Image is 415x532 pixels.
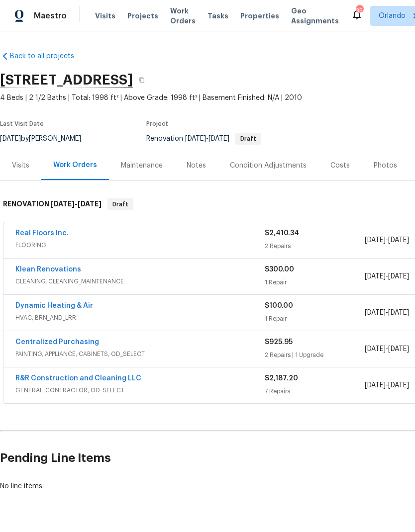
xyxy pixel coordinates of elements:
[208,135,229,142] span: [DATE]
[51,200,102,207] span: -
[388,237,409,244] span: [DATE]
[187,161,206,171] div: Notes
[34,11,67,21] span: Maestro
[133,71,151,89] button: Copy Address
[265,241,364,251] div: 2 Repairs
[15,302,93,309] a: Dynamic Heating & Air
[365,235,409,245] span: -
[365,382,386,389] span: [DATE]
[356,6,363,16] div: 35
[388,309,409,316] span: [DATE]
[240,11,279,21] span: Properties
[230,161,307,171] div: Condition Adjustments
[95,11,115,21] span: Visits
[15,339,99,346] a: Centralized Purchasing
[185,135,229,142] span: -
[265,302,293,309] span: $100.00
[127,11,158,21] span: Projects
[12,161,29,171] div: Visits
[170,6,196,26] span: Work Orders
[365,346,386,353] span: [DATE]
[15,385,265,395] span: GENERAL_CONTRACTOR, OD_SELECT
[388,382,409,389] span: [DATE]
[15,230,69,237] a: Real Floors Inc.
[265,350,364,360] div: 2 Repairs | 1 Upgrade
[265,277,364,287] div: 1 Repair
[121,161,163,171] div: Maintenance
[15,313,265,323] span: HVAC, BRN_AND_LRR
[15,375,141,382] a: R&R Construction and Cleaning LLC
[146,121,168,127] span: Project
[365,271,409,281] span: -
[15,266,81,273] a: Klean Renovations
[15,240,265,250] span: FLOORING
[265,266,294,273] span: $300.00
[365,308,409,318] span: -
[265,314,364,324] div: 1 Repair
[365,237,386,244] span: [DATE]
[78,200,102,207] span: [DATE]
[51,200,75,207] span: [DATE]
[365,344,409,354] span: -
[265,230,299,237] span: $2,410.34
[15,349,265,359] span: PAINTING, APPLIANCE, CABINETS, OD_SELECT
[330,161,350,171] div: Costs
[3,198,102,210] h6: RENOVATION
[108,199,132,209] span: Draft
[374,161,397,171] div: Photos
[185,135,206,142] span: [DATE]
[265,339,293,346] span: $925.95
[15,276,265,286] span: CLEANING, CLEANING_MAINTENANCE
[388,346,409,353] span: [DATE]
[365,273,386,280] span: [DATE]
[236,136,260,142] span: Draft
[207,12,228,19] span: Tasks
[379,11,406,21] span: Orlando
[53,160,97,170] div: Work Orders
[146,135,261,142] span: Renovation
[365,380,409,390] span: -
[365,309,386,316] span: [DATE]
[265,386,364,396] div: 7 Repairs
[291,6,339,26] span: Geo Assignments
[265,375,298,382] span: $2,187.20
[388,273,409,280] span: [DATE]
